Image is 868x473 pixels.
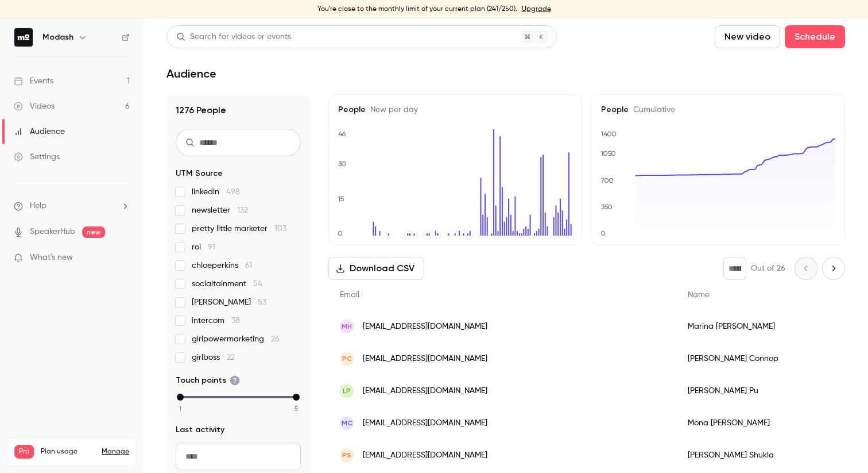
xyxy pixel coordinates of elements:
[629,106,675,114] span: Cumulative
[363,385,487,397] span: [EMAIL_ADDRESS][DOMAIN_NAME]
[343,386,351,396] span: LP
[676,310,847,343] div: Marina [PERSON_NAME]
[328,257,424,280] button: Download CSV
[208,243,215,251] span: 91
[342,353,352,364] span: PC
[14,28,33,47] img: Modash
[177,394,184,401] div: min
[179,403,181,414] span: 1
[363,353,487,365] span: [EMAIL_ADDRESS][DOMAIN_NAME]
[676,439,847,471] div: [PERSON_NAME] Shukla
[176,375,240,386] span: Touch points
[688,291,710,299] span: Name
[253,280,262,288] span: 54
[366,106,418,114] span: New per day
[192,352,235,363] span: girlboss
[227,353,235,362] span: 22
[294,403,298,414] span: 5
[30,226,75,238] a: SpeakerHub
[715,25,780,48] button: New video
[271,335,280,343] span: 26
[102,447,129,456] a: Manage
[14,151,60,163] div: Settings
[600,130,617,138] text: 1400
[338,104,572,116] h5: People
[342,418,352,428] span: MC
[338,229,343,237] text: 0
[30,200,46,212] span: Help
[237,206,248,214] span: 132
[601,104,835,116] h5: People
[822,257,845,280] button: Next page
[42,32,73,43] h6: Modash
[751,263,785,274] p: Out of 26
[676,375,847,407] div: [PERSON_NAME] Pu
[274,225,286,233] span: 103
[176,168,223,179] span: UTM Source
[192,315,240,326] span: intercom
[363,417,487,429] span: [EMAIL_ADDRESS][DOMAIN_NAME]
[176,424,224,436] span: Last activity
[176,443,301,470] input: From
[30,252,73,264] span: What's new
[785,25,845,48] button: Schedule
[258,298,266,306] span: 53
[340,291,359,299] span: Email
[522,5,551,14] a: Upgrade
[14,200,130,212] li: help-dropdown-opener
[338,130,346,138] text: 46
[14,101,55,112] div: Videos
[338,195,344,203] text: 15
[192,260,252,271] span: chloeperkins
[192,278,262,290] span: socialtainment
[192,205,248,216] span: newsletter
[342,321,352,332] span: MH
[192,241,215,253] span: roi
[166,67,216,80] h1: Audience
[600,176,614,184] text: 700
[600,229,606,237] text: 0
[192,333,280,345] span: girlpowermarketing
[192,297,266,308] span: [PERSON_NAME]
[600,149,616,157] text: 1050
[14,126,65,137] div: Audience
[14,445,34,459] span: Pro
[338,160,346,168] text: 30
[245,262,252,270] span: 61
[192,186,240,198] span: linkedin
[226,188,240,196] span: 498
[176,31,291,43] div: Search for videos or events
[342,450,351,460] span: PS
[41,447,95,456] span: Plan usage
[14,75,53,87] div: Events
[676,407,847,439] div: Mona [PERSON_NAME]
[601,203,613,211] text: 350
[176,103,301,117] h1: 1276 People
[363,449,487,462] span: [EMAIL_ADDRESS][DOMAIN_NAME]
[293,394,300,401] div: max
[82,226,105,238] span: new
[363,321,487,333] span: [EMAIL_ADDRESS][DOMAIN_NAME]
[231,317,240,325] span: 38
[676,343,847,375] div: [PERSON_NAME] Connop
[116,253,130,263] iframe: Noticeable Trigger
[192,223,286,234] span: pretty little marketer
